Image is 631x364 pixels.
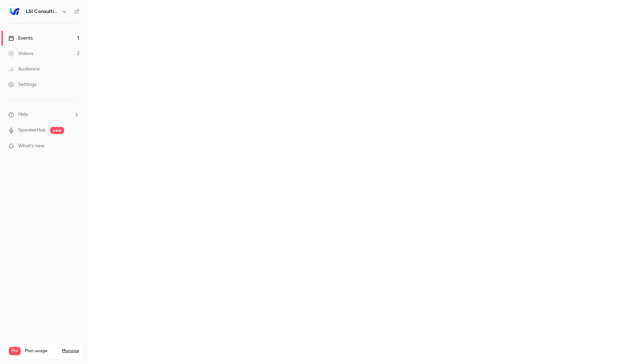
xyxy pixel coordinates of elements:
h6: LSI Consulting [26,8,59,15]
img: LSI Consulting [9,6,20,17]
div: Settings [8,81,36,88]
a: Manage [62,348,79,354]
span: Help [18,111,28,118]
li: help-dropdown-opener [8,111,79,118]
span: What's new [18,142,45,150]
a: SpeakerHub [18,127,46,134]
span: Pro [9,347,21,355]
div: Videos [8,50,33,57]
span: Plan usage [25,348,58,354]
span: new [50,127,64,134]
div: Events [8,35,33,42]
div: Audience [8,66,40,73]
